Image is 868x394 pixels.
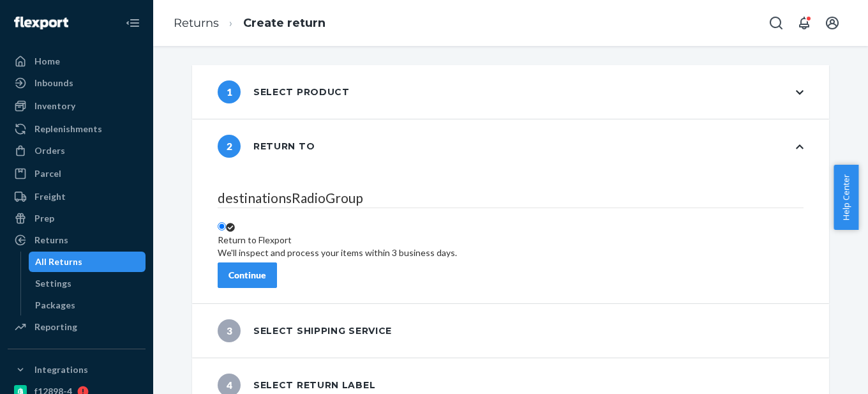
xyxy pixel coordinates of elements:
a: All Returns [29,252,146,272]
button: Help Center [834,165,858,230]
legend: destinationsRadioGroup [218,188,804,208]
a: Orders [8,140,146,161]
div: Settings [35,277,71,290]
a: Inbounds [8,73,146,93]
a: Returns [174,16,219,30]
div: Inbounds [34,77,73,89]
div: Replenishments [34,123,102,135]
img: Flexport logo [14,17,68,29]
ol: breadcrumbs [163,4,336,42]
div: Continue [228,269,266,282]
div: Returns [34,234,68,246]
button: Open Search Box [763,10,789,36]
button: Open notifications [791,10,817,36]
a: Home [8,51,146,72]
a: Parcel [8,163,146,184]
div: Orders [34,144,65,157]
a: Inventory [8,96,146,116]
a: Returns [8,230,146,250]
a: Settings [29,273,146,294]
div: Integrations [34,363,88,376]
input: Return to FlexportWe'll inspect and process your items within 3 business days. [218,222,226,231]
a: Reporting [8,317,146,337]
div: We'll inspect and process your items within 3 business days. [218,246,457,259]
div: Inventory [34,100,75,112]
div: Prep [34,212,54,225]
a: Create return [243,16,325,30]
span: 3 [218,319,241,342]
div: Select product [218,80,350,103]
a: Prep [8,208,146,229]
button: Continue [218,262,277,288]
span: 1 [218,80,241,103]
a: Packages [29,295,146,315]
div: Reporting [34,321,77,333]
div: Select shipping service [218,319,392,342]
div: All Returns [35,255,82,268]
div: Packages [35,299,75,312]
a: Replenishments [8,119,146,139]
a: Freight [8,186,146,207]
button: Open account menu [819,10,845,36]
button: Integrations [8,360,146,380]
div: Return to Flexport [218,234,457,246]
div: Home [34,55,60,68]
div: Freight [34,190,66,203]
span: 2 [218,135,241,158]
button: Close Navigation [120,10,146,36]
div: Parcel [34,167,61,180]
div: Return to [218,135,315,158]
